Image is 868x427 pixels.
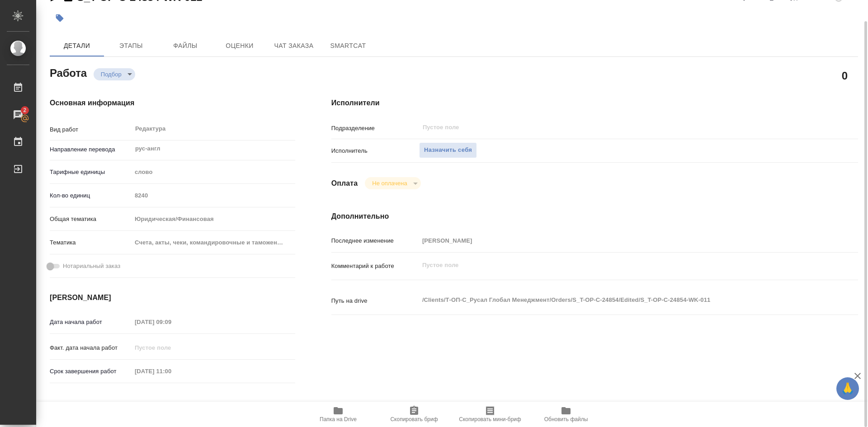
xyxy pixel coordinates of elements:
[331,178,358,189] h4: Оплата
[390,416,438,422] span: Скопировать бриф
[50,238,132,247] p: Тематика
[50,145,132,154] p: Направление перевода
[55,40,99,52] span: Детали
[320,416,357,422] span: Папка на Drive
[424,145,472,155] span: Назначить себя
[376,402,452,427] button: Скопировать бриф
[164,40,207,52] span: Файлы
[63,262,120,271] span: Нотариальный заказ
[50,292,295,303] h4: [PERSON_NAME]
[50,367,132,376] p: Срок завершения работ
[50,215,132,224] p: Общая тематика
[842,68,848,83] h2: 0
[369,179,410,187] button: Не оплачена
[331,296,419,305] p: Путь на drive
[50,191,132,200] p: Кол-во единиц
[419,234,814,247] input: Пустое поле
[331,236,419,245] p: Последнее изменение
[326,40,370,52] span: SmartCat
[419,292,814,308] textarea: /Clients/Т-ОП-С_Русал Глобал Менеджмент/Orders/S_T-OP-C-24854/Edited/S_T-OP-C-24854-WK-011
[331,262,419,271] p: Комментарий к работе
[132,211,295,227] div: Юридическая/Финансовая
[544,416,588,422] span: Обновить файлы
[331,98,858,108] h4: Исполнители
[50,318,132,327] p: Дата начала работ
[2,103,34,126] a: 2
[452,402,528,427] button: Скопировать мини-бриф
[132,235,295,250] div: Счета, акты, чеки, командировочные и таможенные документы
[132,164,295,180] div: слово
[50,168,132,177] p: Тарифные единицы
[109,40,153,52] span: Этапы
[840,379,855,398] span: 🙏
[132,365,211,378] input: Пустое поле
[94,68,135,80] div: Подбор
[528,402,604,427] button: Обновить файлы
[365,177,420,189] div: Подбор
[132,189,295,202] input: Пустое поле
[132,399,211,413] input: Пустое поле
[422,122,793,133] input: Пустое поле
[18,106,32,115] span: 2
[50,8,70,28] button: Добавить тэг
[132,341,211,354] input: Пустое поле
[272,40,316,52] span: Чат заказа
[50,64,87,80] h2: Работа
[836,377,859,400] button: 🙏
[459,416,521,422] span: Скопировать мини-бриф
[331,124,419,133] p: Подразделение
[50,98,295,108] h4: Основная информация
[419,142,477,158] button: Назначить себя
[331,211,858,222] h4: Дополнительно
[331,146,419,155] p: Исполнитель
[98,70,124,78] button: Подбор
[300,402,376,427] button: Папка на Drive
[218,40,261,52] span: Оценки
[132,315,211,328] input: Пустое поле
[50,125,132,134] p: Вид работ
[50,343,132,352] p: Факт. дата начала работ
